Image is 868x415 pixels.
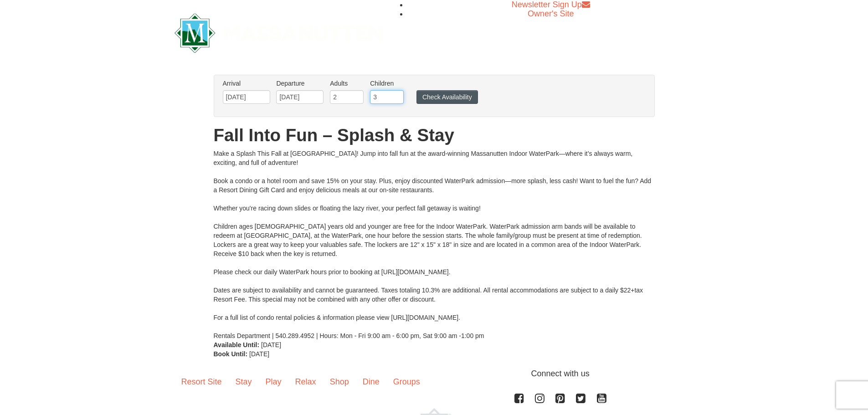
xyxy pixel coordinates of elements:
button: Check Availability [416,90,478,104]
a: Shop [323,368,356,396]
span: [DATE] [249,350,269,358]
strong: Book Until: [214,350,248,358]
label: Adults [330,79,364,88]
div: Make a Splash This Fall at [GEOGRAPHIC_DATA]! Jump into fall fun at the award-winning Massanutten... [214,149,655,340]
label: Children [370,79,404,88]
label: Departure [276,79,324,88]
p: Connect with us [175,368,694,380]
strong: Available Until: [214,341,260,348]
a: Resort Site [175,368,229,396]
a: Play [259,368,288,396]
span: [DATE] [261,341,281,348]
a: Massanutten Resort [175,21,383,42]
a: Relax [288,368,323,396]
a: Owner's Site [528,9,574,18]
h1: Fall Into Fun – Splash & Stay [214,126,655,144]
a: Groups [386,368,427,396]
a: Dine [356,368,386,396]
img: Massanutten Resort Logo [175,13,383,53]
a: Stay [229,368,259,396]
label: Arrival [223,79,270,88]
